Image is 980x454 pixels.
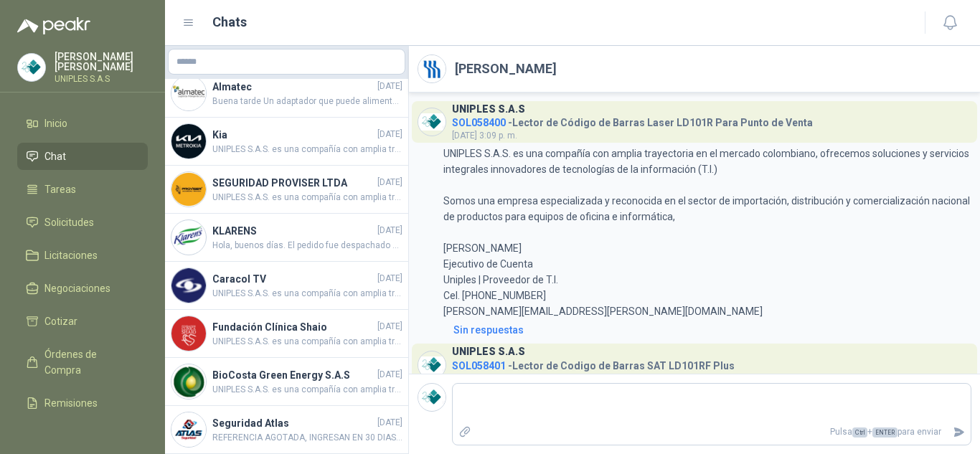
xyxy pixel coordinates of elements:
img: Company Logo [171,412,206,447]
h4: SEGURIDAD PROVISER LTDA [212,175,374,191]
p: UNIPLES S.A.S. es una compañía con amplia trayectoria en el mercado colombiano, ofrecemos solucio... [443,146,971,319]
a: Negociaciones [17,275,148,302]
span: Remisiones [44,395,98,411]
span: REFERENCIA AGOTADA, INGRESAN EN 30 DIAS APROXIMADAMENTE. [212,431,402,445]
span: Licitaciones [44,247,98,263]
span: Buena tarde Un adaptador que puede alimentar dispositivos UniFi [PERSON_NAME], reducir la depende... [212,95,402,108]
span: Órdenes de Compra [44,346,134,378]
a: Órdenes de Compra [17,341,148,384]
a: Solicitudes [17,209,148,236]
span: Negociaciones [44,280,110,296]
img: Company Logo [18,54,45,81]
span: Hola, buenos días. El pedido fue despachado con Número de guía: 13020109028 Origen: Cota (c/marca... [212,239,402,252]
img: Company Logo [171,172,206,207]
h1: Chats [212,12,247,32]
span: [DATE] 3:09 p. m. [452,131,517,141]
img: Company Logo [418,351,446,379]
span: Ctrl [852,427,867,438]
a: Company LogoKia[DATE]UNIPLES S.A.S. es una compañía con amplia trayectoria en el mercado colombia... [165,118,408,166]
span: UNIPLES S.A.S. es una compañía con amplia trayectoria en el mercado colombiano, ofrecemos solucio... [212,191,402,204]
p: UNIPLES S.A.S [55,75,148,83]
h3: UNIPLES S.A.S [452,105,525,113]
h4: Fundación Clínica Shaio [212,319,374,335]
img: Company Logo [171,124,206,159]
h4: Kia [212,127,374,143]
h3: UNIPLES S.A.S [452,348,525,356]
img: Company Logo [171,316,206,351]
span: Solicitudes [44,214,94,230]
span: [DATE] [377,416,402,430]
h2: [PERSON_NAME] [455,59,557,79]
span: Chat [44,148,66,164]
p: Pulsa + para enviar [477,420,948,445]
a: Company LogoBioCosta Green Energy S.A.S[DATE]UNIPLES S.A.S. es una compañía con amplia trayectori... [165,358,408,406]
h4: Almatec [212,79,374,95]
span: [DATE] 3:09 p. m. [452,374,517,384]
img: Company Logo [418,55,446,82]
span: [DATE] [377,320,402,334]
a: Tareas [17,176,148,203]
span: ENTER [872,427,897,438]
h4: KLARENS [212,223,374,239]
span: [DATE] [377,368,402,382]
a: Sin respuestas [451,322,971,338]
label: Adjuntar archivos [453,420,477,445]
button: Enviar [947,420,971,445]
span: UNIPLES S.A.S. es una compañía con amplia trayectoria en el mercado colombiano, ofrecemos solucio... [212,335,402,349]
a: Company LogoSEGURIDAD PROVISER LTDA[DATE]UNIPLES S.A.S. es una compañía con amplia trayectoria en... [165,166,408,214]
a: Company LogoSeguridad Atlas[DATE]REFERENCIA AGOTADA, INGRESAN EN 30 DIAS APROXIMADAMENTE. [165,406,408,454]
img: Logo peakr [17,17,90,34]
img: Company Logo [418,384,446,411]
h4: Seguridad Atlas [212,415,374,431]
span: [DATE] [377,176,402,189]
span: SOL058400 [452,117,506,128]
a: Inicio [17,110,148,137]
a: Company LogoAlmatec[DATE]Buena tarde Un adaptador que puede alimentar dispositivos UniFi [PERSON_... [165,70,408,118]
span: Inicio [44,115,67,131]
span: UNIPLES S.A.S. es una compañía con amplia trayectoria en el mercado colombiano, ofrecemos solucio... [212,143,402,156]
span: Tareas [44,181,76,197]
a: Licitaciones [17,242,148,269]
span: SOL058401 [452,360,506,372]
a: Company LogoKLARENS[DATE]Hola, buenos días. El pedido fue despachado con Número de guía: 13020109... [165,214,408,262]
span: [DATE] [377,128,402,141]
span: [DATE] [377,272,402,285]
span: UNIPLES S.A.S. es una compañía con amplia trayectoria en el mercado colombiano, ofrecemos solucio... [212,383,402,397]
div: Sin respuestas [453,322,524,338]
span: Cotizar [44,313,77,329]
img: Company Logo [171,220,206,255]
a: Cotizar [17,308,148,335]
a: Company LogoFundación Clínica Shaio[DATE]UNIPLES S.A.S. es una compañía con amplia trayectoria en... [165,310,408,358]
img: Company Logo [171,364,206,399]
h4: - Lector de Código de Barras Laser LD101R Para Punto de Venta [452,113,813,127]
img: Company Logo [418,108,446,136]
a: Remisiones [17,389,148,417]
span: [DATE] [377,224,402,237]
p: [PERSON_NAME] [PERSON_NAME] [55,52,148,72]
img: Company Logo [171,268,206,303]
a: Company LogoCaracol TV[DATE]UNIPLES S.A.S. es una compañía con amplia trayectoria en el mercado c... [165,262,408,310]
span: UNIPLES S.A.S. es una compañía con amplia trayectoria en el mercado colombiano, ofrecemos solucio... [212,287,402,301]
img: Company Logo [171,76,206,110]
h4: - Lector de Codigo de Barras SAT LD101RF Plus [452,356,735,370]
h4: Caracol TV [212,271,374,287]
span: [DATE] [377,80,402,93]
a: Chat [17,143,148,170]
h4: BioCosta Green Energy S.A.S [212,367,374,383]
